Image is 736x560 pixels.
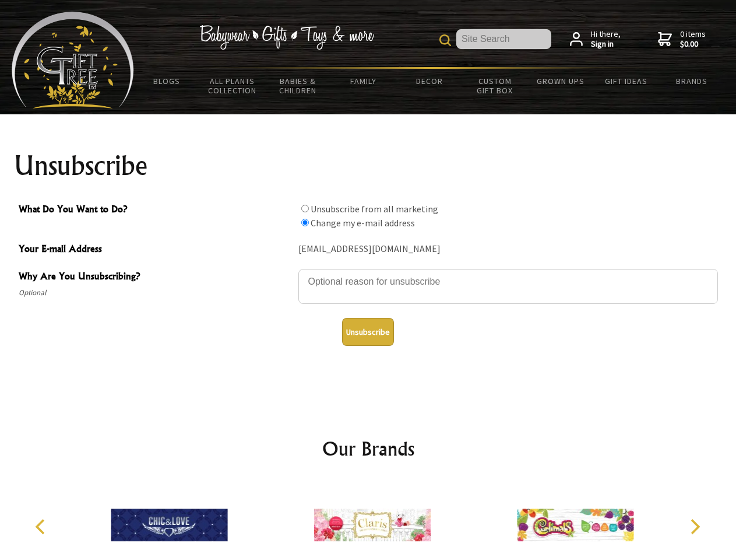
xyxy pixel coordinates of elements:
a: Custom Gift Box [462,69,528,103]
button: Next [682,514,707,540]
img: product search [439,34,451,46]
h2: Our Brands [23,435,713,463]
span: What Do You Want to Do? [19,202,293,219]
input: What Do You Want to Do? [301,219,309,226]
input: What Do You Want to Do? [301,205,309,212]
label: Change my e-mail address [311,217,415,229]
span: Optional [19,286,293,300]
img: Babywear - Gifts - Toys & more [199,25,374,50]
div: [EMAIL_ADDRESS][DOMAIN_NAME] [298,240,718,258]
button: Previous [29,514,55,540]
textarea: Why Are You Unsubscribing? [298,269,718,304]
a: All Plants Collection [200,69,266,103]
span: 0 items [680,29,706,50]
img: Babyware - Gifts - Toys and more... [12,12,134,108]
a: Family [331,69,397,93]
strong: $0.00 [680,39,706,50]
a: 0 items$0.00 [658,29,706,50]
a: Babies & Children [265,69,331,103]
a: Brands [659,69,725,93]
button: Unsubscribe [342,318,394,346]
span: Hi there, [591,29,621,50]
a: BLOGS [134,69,200,93]
a: Grown Ups [527,69,593,93]
span: Why Are You Unsubscribing? [19,269,293,286]
a: Decor [396,69,462,93]
a: Gift Ideas [593,69,659,93]
input: Site Search [456,29,551,49]
strong: Sign in [591,39,621,50]
label: Unsubscribe from all marketing [311,203,438,215]
h1: Unsubscribe [14,152,723,180]
span: Your E-mail Address [19,242,293,258]
a: Hi there,Sign in [570,29,621,50]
